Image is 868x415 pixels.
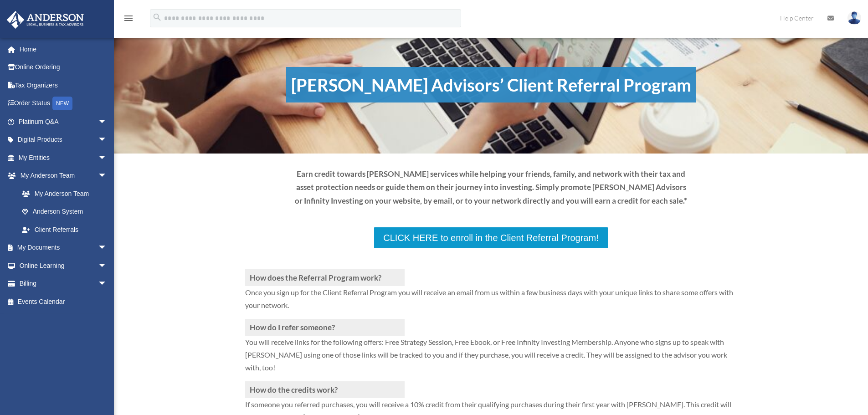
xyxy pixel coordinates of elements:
a: My Entitiesarrow_drop_down [6,149,121,167]
img: Anderson Advisors Platinum Portal [4,11,87,29]
img: User Pic [847,11,861,25]
p: Earn credit towards [PERSON_NAME] services while helping your friends, family, and network with t... [294,167,688,208]
span: arrow_drop_down [98,149,116,167]
a: Home [6,40,121,58]
a: menu [123,16,134,24]
span: arrow_drop_down [98,275,116,293]
h3: How does the Referral Program work? [245,269,405,286]
a: Client Referrals [13,220,116,239]
a: Online Learningarrow_drop_down [6,256,121,275]
a: My Anderson Team [13,184,121,203]
a: Billingarrow_drop_down [6,275,121,293]
a: Digital Productsarrow_drop_down [6,131,121,149]
p: You will receive links for the following offers: Free Strategy Session, Free Ebook, or Free Infin... [245,336,737,381]
a: Online Ordering [6,58,121,77]
p: Once you sign up for the Client Referral Program you will receive an email from us within a few b... [245,286,737,319]
span: arrow_drop_down [98,256,116,275]
h1: [PERSON_NAME] Advisors’ Client Referral Program [286,67,696,102]
span: arrow_drop_down [98,239,116,257]
span: arrow_drop_down [98,167,116,185]
h3: How do I refer someone? [245,319,405,336]
i: menu [123,13,134,24]
div: NEW [52,97,72,110]
span: arrow_drop_down [98,131,116,149]
h3: How do the credits work? [245,381,405,398]
a: My Anderson Teamarrow_drop_down [6,167,121,185]
a: Anderson System [13,203,121,221]
a: Events Calendar [6,292,121,311]
i: search [152,12,162,22]
span: arrow_drop_down [98,113,116,131]
a: My Documentsarrow_drop_down [6,239,121,257]
a: CLICK HERE to enroll in the Client Referral Program! [373,226,608,249]
a: Order StatusNEW [6,94,121,113]
a: Tax Organizers [6,76,121,94]
a: Platinum Q&Aarrow_drop_down [6,113,121,131]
